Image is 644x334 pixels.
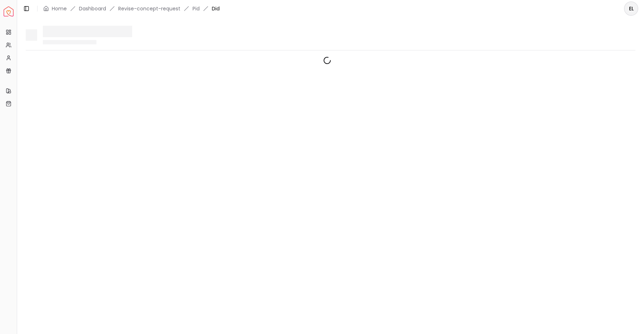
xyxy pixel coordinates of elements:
[79,5,106,12] a: Dashboard
[193,5,200,12] a: Pid
[4,6,14,16] img: Spacejoy Logo
[624,1,638,16] button: EL
[43,5,220,12] nav: breadcrumb
[4,6,14,16] a: Spacejoy
[625,2,638,15] span: EL
[118,5,180,12] a: Revise-concept-request
[212,5,220,12] span: Did
[52,5,67,12] a: Home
